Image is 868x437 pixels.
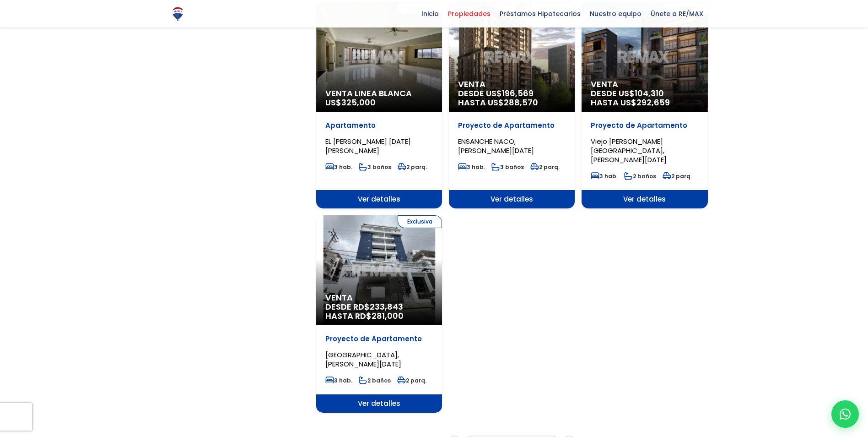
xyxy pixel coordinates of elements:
[417,7,443,21] span: Inicio
[591,121,698,130] p: Proyecto de Apartamento
[359,163,391,171] span: 3 baños
[458,89,566,107] span: DESDE US$
[325,350,401,369] span: [GEOGRAPHIC_DATA], [PERSON_NAME][DATE]
[325,89,433,98] span: Venta Linea Blanca
[591,172,618,180] span: 3 hab.
[646,7,708,21] span: Únete a RE/MAX
[316,215,442,413] a: Exclusiva Venta DESDE RD$233,843 HASTA RD$281,000 Proyecto de Apartamento [GEOGRAPHIC_DATA], [PER...
[458,121,566,130] p: Proyecto de Apartamento
[591,137,667,164] span: Viejo [PERSON_NAME][GEOGRAPHIC_DATA], [PERSON_NAME][DATE]
[530,163,560,171] span: 2 parq.
[341,97,376,108] span: 325,000
[458,98,566,107] span: HASTA US$
[325,302,433,321] span: DESDE RD$
[458,137,534,155] span: ENSANCHE NACO, [PERSON_NAME][DATE]
[449,2,575,208] a: Exclusiva Venta DESDE US$196,569 HASTA US$288,570 Proyecto de Apartamento ENSANCHE NACO, [PERSON_...
[325,311,433,321] span: HASTA RD$
[325,121,433,130] p: Apartamento
[458,80,566,89] span: Venta
[458,163,485,171] span: 3 hab.
[585,7,646,21] span: Nuestro equipo
[504,97,538,108] span: 288,570
[359,377,391,384] span: 2 baños
[449,190,575,208] span: Ver detalles
[624,172,656,180] span: 2 baños
[325,97,376,108] span: US$
[582,2,707,208] a: Exclusiva Venta DESDE US$104,310 HASTA US$292,659 Proyecto de Apartamento Viejo [PERSON_NAME][GEO...
[443,7,495,21] span: Propiedades
[372,310,404,322] span: 281,000
[325,377,352,384] span: 3 hab.
[316,2,442,208] a: Exclusiva Venta Linea Blanca US$325,000 Apartamento EL [PERSON_NAME] [DATE][PERSON_NAME] 3 hab. 3...
[591,89,698,107] span: DESDE US$
[325,334,433,344] p: Proyecto de Apartamento
[316,190,442,208] span: Ver detalles
[663,172,692,180] span: 2 parq.
[316,394,442,413] span: Ver detalles
[495,7,585,21] span: Préstamos Hipotecarios
[397,377,426,384] span: 2 parq.
[325,293,433,302] span: Venta
[398,163,427,171] span: 2 parq.
[370,301,403,312] span: 233,843
[635,87,664,99] span: 104,310
[636,97,670,108] span: 292,659
[325,163,352,171] span: 3 hab.
[582,190,707,208] span: Ver detalles
[398,215,442,228] span: Exclusiva
[491,163,524,171] span: 3 baños
[591,98,698,107] span: HASTA US$
[170,6,186,22] img: Logo de REMAX
[502,87,534,99] span: 196,569
[325,137,411,155] span: EL [PERSON_NAME] [DATE][PERSON_NAME]
[591,80,698,89] span: Venta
